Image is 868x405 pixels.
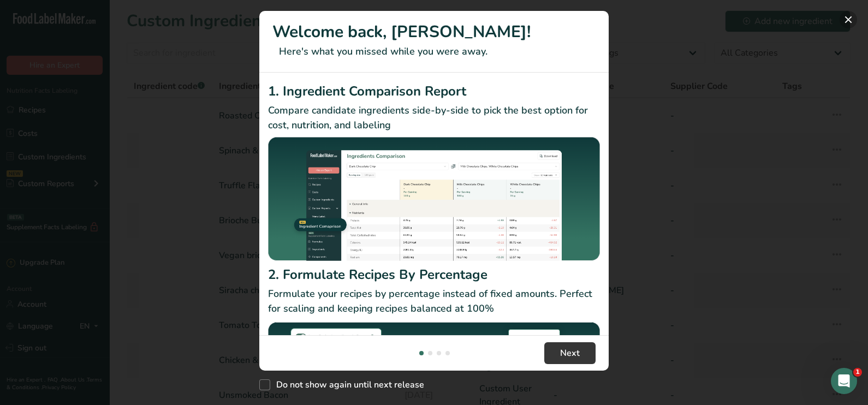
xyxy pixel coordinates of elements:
h2: 1. Ingredient Comparison Report [268,81,600,101]
span: 1 [853,368,862,377]
p: Compare candidate ingredients side-by-side to pick the best option for cost, nutrition, and labeling [268,103,600,133]
h1: Welcome back, [PERSON_NAME]! [272,20,596,44]
button: Next [544,342,596,364]
iframe: Intercom live chat [831,368,857,394]
span: Do not show again until next release [270,379,424,390]
span: Next [560,347,580,360]
p: Formulate your recipes by percentage instead of fixed amounts. Perfect for scaling and keeping re... [268,287,600,316]
h2: 2. Formulate Recipes By Percentage [268,265,600,284]
img: Ingredient Comparison Report [268,137,600,261]
p: Here's what you missed while you were away. [272,44,596,59]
